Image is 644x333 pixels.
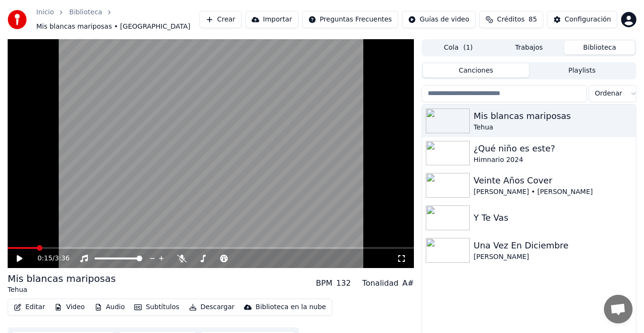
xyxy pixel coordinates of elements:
[474,123,632,132] div: Tehua
[91,301,129,314] button: Audio
[255,302,326,312] div: Biblioteca en la nube
[8,285,116,295] div: Tehua
[185,301,239,314] button: Descargar
[474,252,632,262] div: [PERSON_NAME]
[402,278,414,289] div: A#
[10,301,49,314] button: Editar
[302,11,398,28] button: Preguntas Frecuentes
[423,64,529,77] button: Canciones
[528,15,537,24] span: 85
[547,11,617,28] button: Configuración
[245,11,298,28] button: Importar
[564,41,635,54] button: Biblioteca
[529,64,635,77] button: Playlists
[595,89,622,98] span: Ordenar
[55,254,70,263] span: 3:36
[36,8,200,32] nav: breadcrumb
[37,254,60,263] div: /
[497,15,525,24] span: Créditos
[402,11,475,28] button: Guías de video
[51,301,88,314] button: Video
[474,239,632,252] div: Una Vez En Diciembre
[200,11,242,28] button: Crear
[494,41,564,54] button: Trabajos
[604,295,633,323] a: Chat abierto
[565,15,611,24] div: Configuración
[474,109,632,123] div: Mis blancas mariposas
[474,187,632,197] div: [PERSON_NAME] • [PERSON_NAME]
[36,8,54,17] a: Inicio
[474,174,632,187] div: Veinte Años Cover
[130,301,183,314] button: Subtítulos
[362,278,399,289] div: Tonalidad
[69,8,102,17] a: Biblioteca
[316,278,332,289] div: BPM
[474,142,632,155] div: ¿Qué niño es este?
[474,155,632,165] div: Himnario 2024
[463,43,473,53] span: ( 1 )
[474,211,632,225] div: Y Te Vas
[8,272,116,285] div: Mis blancas mariposas
[8,10,27,29] img: youka
[37,254,52,263] span: 0:15
[423,41,494,54] button: Cola
[479,11,543,28] button: Créditos85
[336,278,351,289] div: 132
[36,22,190,32] span: Mis blancas mariposas • [GEOGRAPHIC_DATA]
